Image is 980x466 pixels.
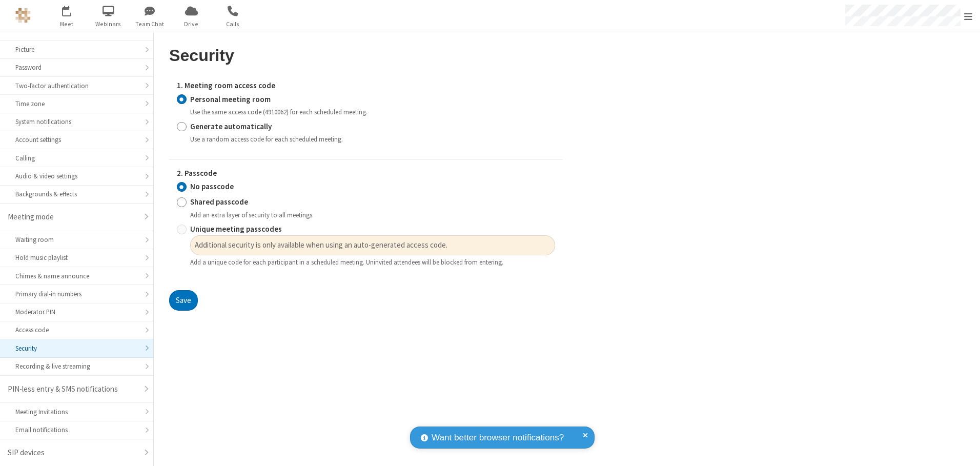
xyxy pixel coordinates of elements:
[169,290,198,311] button: Save
[89,19,128,29] span: Webinars
[190,134,555,144] div: Use a random access code for each scheduled meeting.
[48,19,86,29] span: Meet
[15,253,138,262] div: Hold music playlist
[190,224,282,234] strong: Unique meeting passcodes
[8,447,138,459] div: SIP devices
[190,181,234,191] strong: No passcode
[15,45,138,54] div: Picture
[15,289,138,299] div: Primary dial-in numbers
[169,47,563,65] h2: Security
[69,6,76,13] div: 1
[15,325,138,335] div: Access code
[8,211,138,223] div: Meeting mode
[190,197,248,207] strong: Shared passcode
[15,171,138,181] div: Audio & video settings
[15,425,138,435] div: Email notifications
[195,239,551,251] span: Additional security is only available when using an auto-generated access code.
[131,19,169,29] span: Team Chat
[15,189,138,199] div: Backgrounds & effects
[15,307,138,317] div: Moderator PIN
[15,63,138,72] div: Password
[15,235,138,245] div: Waiting room
[214,19,252,29] span: Calls
[15,271,138,281] div: Chimes & name announce
[15,117,138,127] div: System notifications
[15,361,138,371] div: Recording & live streaming
[190,257,555,267] div: Add a unique code for each participant in a scheduled meeting. Uninvited attendees will be blocke...
[190,121,272,131] strong: Generate automatically
[15,407,138,417] div: Meeting Invitations
[15,343,138,353] div: Security
[190,94,271,104] strong: Personal meeting room
[190,107,555,117] div: Use the same access code (4910062) for each scheduled meeting.
[172,19,211,29] span: Drive
[8,383,138,395] div: PIN-less entry & SMS notifications
[177,168,555,179] label: 2. Passcode
[15,99,138,109] div: Time zone
[15,81,138,91] div: Two-factor authentication
[15,135,138,145] div: Account settings
[432,431,564,444] span: Want better browser notifications?
[190,210,555,220] div: Add an extra layer of security to all meetings.
[15,153,138,163] div: Calling
[15,8,31,23] img: QA Selenium DO NOT DELETE OR CHANGE
[177,80,555,92] label: 1. Meeting room access code
[954,439,972,459] iframe: Chat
